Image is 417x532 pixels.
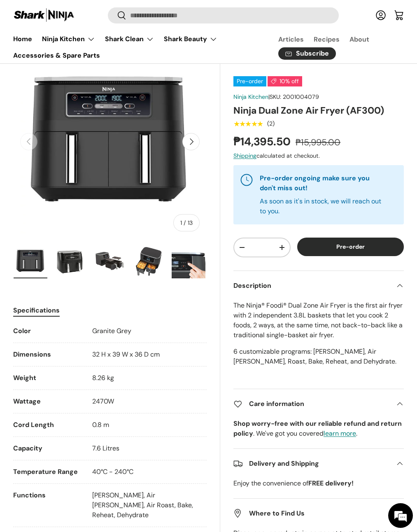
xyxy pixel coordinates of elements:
[233,301,404,340] p: The Ninja® Foodi® Dual Zone Air Fryer is the first air fryer with 2 independent 3.8L baskets that...
[349,31,369,47] a: About
[233,281,391,291] h2: Description
[172,244,205,278] img: Ninja Dual Zone Air Fryer (AF300)
[233,76,266,86] span: Pre-order
[92,467,133,476] span: 40°C - 240°C
[13,31,259,63] nav: Primary
[13,490,79,520] div: Functions
[4,225,157,254] textarea: Type your message and click 'Submit'
[278,31,304,47] a: Articles
[184,219,186,226] span: /
[233,449,404,478] summary: Delivery and Shipping
[13,467,79,477] div: Temperature Range
[233,399,391,409] h2: Care information
[233,105,404,117] h1: Ninja Dual Zone Air Fryer (AF300)
[100,31,159,47] summary: Shark Clean
[121,254,149,265] em: Submit
[13,7,75,23] img: Shark Ninja Philippines
[13,420,79,430] div: Cord Length
[324,429,356,438] a: learn more
[13,326,79,336] div: Color
[259,31,404,63] nav: Secondary
[13,350,79,359] div: Dimensions
[92,350,160,359] span: 32 H x 39 W x 36 D cm
[308,479,354,488] strong: FREE delivery!
[233,120,263,128] div: 5.0 out of 5.0 stars
[14,244,47,278] img: Ninja Dual Zone Air Fryer (AF300)
[135,4,155,24] div: Minimize live chat window
[188,219,193,226] span: 13
[17,104,144,187] span: We are offline. Please leave us a message.
[13,45,207,281] media-gallery: Gallery Viewer
[233,419,404,439] p: . We've got you covered .
[233,152,256,159] a: Shipping
[233,389,404,419] summary: Care information
[233,499,404,528] summary: Where to Find Us
[270,93,281,100] span: SKU:
[233,459,391,469] h2: Delivery and Shipping
[92,397,114,406] span: 2470W
[267,121,275,127] div: (2)
[93,244,126,278] img: Ninja Dual Zone Air Fryer (AF300)
[233,120,263,128] span: ★★★★★
[233,347,404,366] p: 6 customizable programs: [PERSON_NAME], Air [PERSON_NAME], Roast, Bake, Reheat, and Dehydrate.
[13,397,79,406] div: Wattage
[233,134,293,149] strong: ₱14,395.50
[260,196,386,216] p: As soon as it's in stock, we will reach out to you.
[92,373,114,382] span: 8.26 kg
[92,420,109,429] span: 0.8 m
[92,444,119,453] span: 7.6 Litres
[13,31,32,47] a: Home
[159,31,222,47] summary: Shark Beauty
[233,478,404,488] p: Enjoy the convenience of
[92,327,131,335] span: Granite Grey
[132,244,166,278] img: Ninja Dual Zone Air Fryer (AF300)
[296,51,329,57] span: Subscribe
[180,219,182,226] span: 1
[43,46,138,57] div: Leave a message
[233,271,404,301] summary: Description
[13,373,79,383] div: Weight
[233,419,402,438] strong: Shop worry-free with our reliable refund and return policy
[92,490,207,520] p: [PERSON_NAME], Air [PERSON_NAME], Air Roast, Bake, Reheat, Dehydrate
[37,31,100,47] summary: Ninja Kitchen
[233,152,404,160] div: calculated at checkout.
[296,137,340,148] s: ₱15,995.00
[314,31,340,47] a: Recipes
[233,93,268,100] a: Ninja Kitchen
[278,47,336,60] a: Subscribe
[53,244,87,278] img: Ninja Dual Zone Air Fryer (AF300)
[13,301,60,320] button: Specifications
[13,47,100,63] a: Accessories & Spare Parts
[260,174,370,192] strong: Pre-order ongoing make sure you don't miss out!
[297,238,404,256] button: Pre-order
[283,93,319,100] span: 2001004079
[233,509,391,518] h2: Where to Find Us
[268,76,302,86] span: 10% off
[13,443,79,453] div: Capacity
[268,93,319,100] span: |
